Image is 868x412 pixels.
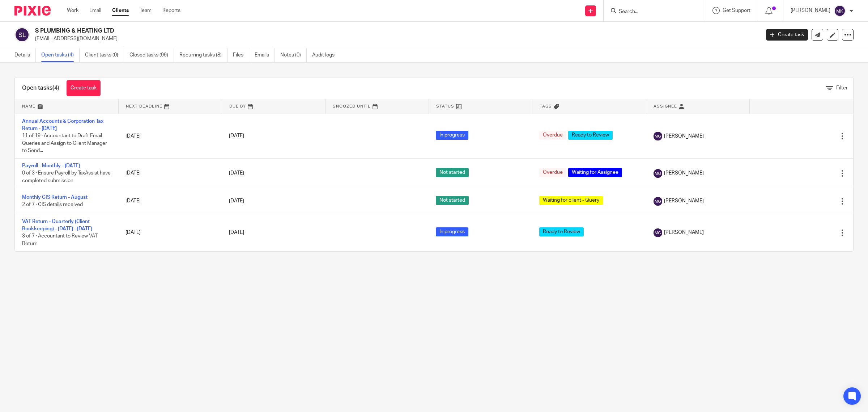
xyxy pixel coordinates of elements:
span: Overdue [539,168,566,177]
a: Audit logs [312,48,340,62]
a: Create task [766,29,808,41]
a: Closed tasks (99) [129,48,174,62]
a: Annual Accounts & Corporation Tax Return - [DATE] [22,119,103,131]
a: VAT Return - Quarterly (Client Bookkeeping) - [DATE] - [DATE] [22,219,92,231]
a: Open tasks (4) [41,48,80,62]
input: Search [618,9,683,15]
span: Ready to Review [539,227,584,236]
a: Email [89,7,101,14]
a: Emails [255,48,275,62]
span: [PERSON_NAME] [664,229,704,236]
td: [DATE] [118,114,222,158]
img: svg%3E [834,5,846,17]
span: [DATE] [229,171,244,176]
span: Waiting for Assignee [568,168,622,177]
span: 3 of 7 · Accountant to Review VAT Return [22,234,98,247]
p: [EMAIL_ADDRESS][DOMAIN_NAME] [35,35,755,42]
a: Clients [112,7,129,14]
a: Monthly CIS Return - August [22,195,88,200]
span: [PERSON_NAME] [664,133,704,140]
h2: S PLUMBING & HEATING LTD [35,27,611,35]
span: Tags [540,104,552,108]
span: 0 of 3 · Ensure Payroll by TaxAssist have completed submission [22,171,111,183]
a: Details [14,48,36,62]
span: 2 of 7 · CIS details received [22,202,83,207]
a: Notes (0) [280,48,307,62]
span: Filter [836,85,848,91]
a: Client tasks (0) [85,48,124,62]
td: [DATE] [118,158,222,188]
a: Reports [162,7,180,14]
img: svg%3E [654,197,662,206]
span: Not started [436,196,469,205]
span: Waiting for client - Query [539,196,603,205]
span: Not started [436,168,469,177]
span: Snoozed Until [333,104,371,108]
span: [DATE] [229,230,244,235]
span: Ready to Review [568,131,613,140]
a: Work [67,7,78,14]
img: Pixie [14,6,51,16]
img: svg%3E [654,132,662,140]
a: Files [233,48,249,62]
span: [DATE] [229,198,244,203]
img: svg%3E [654,228,662,237]
span: Overdue [539,131,566,140]
span: Status [436,104,454,108]
a: Payroll - Monthly - [DATE] [22,163,80,168]
span: [DATE] [229,134,244,139]
img: svg%3E [654,169,662,178]
span: [PERSON_NAME] [664,197,704,205]
span: 11 of 19 · Accountant to Draft Email Queries and Assign to Client Manager to Send... [22,133,107,153]
span: Get Support [723,8,750,13]
a: Recurring tasks (8) [179,48,227,62]
td: [DATE] [118,188,222,214]
span: In progress [436,131,468,140]
p: [PERSON_NAME] [791,7,830,14]
h1: Open tasks [22,84,59,92]
td: [DATE] [118,214,222,251]
img: svg%3E [14,27,30,42]
a: Team [140,7,152,14]
span: [PERSON_NAME] [664,169,704,177]
span: (4) [52,85,59,91]
span: In progress [436,227,468,236]
a: Create task [67,80,101,96]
